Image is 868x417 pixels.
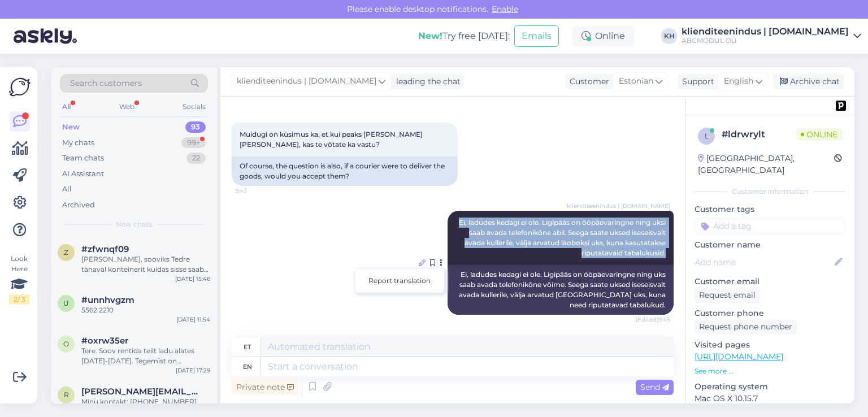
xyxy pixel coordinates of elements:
p: Customer name [695,239,845,251]
a: Report translation [355,273,444,288]
div: 93 [185,121,206,133]
span: (Edited) 9:45 [628,315,670,324]
div: KH [661,28,677,44]
p: Mac OS X 10.15.7 [695,393,845,405]
div: Support [678,76,714,88]
p: Customer email [695,276,845,288]
div: Archive chat [773,74,844,89]
div: # ldrwrylt [722,128,796,141]
span: Muidugi on küsimus ka, et kui peaks [PERSON_NAME] [PERSON_NAME], kas te võtate ka vastu? [240,130,424,149]
div: Team chats [62,153,104,164]
p: Customer tags [695,203,845,215]
a: [URL][DOMAIN_NAME] [695,351,783,362]
p: See more ... [695,366,845,376]
div: Socials [180,99,208,114]
input: Add a tag [695,218,845,234]
div: Request phone number [695,319,797,335]
span: r [64,390,69,399]
p: Operating system [695,381,845,393]
div: Minu kontakt: [PHONE_NUMBER], email [PERSON_NAME][EMAIL_ADDRESS][DOMAIN_NAME] [81,397,210,417]
span: #unnhvgzm [81,295,134,305]
div: AI Assistant [62,168,104,180]
span: klienditeenindus | [DOMAIN_NAME] [237,75,376,88]
div: Try free [DATE]: [418,29,510,43]
div: 22 [186,153,206,164]
div: Look Here [9,254,29,305]
img: pd [836,101,846,111]
div: [PERSON_NAME], sooviks Tedre tänaval konteinerit kuidas sisse saab? [PERSON_NAME] 56323222 [81,254,210,275]
span: #zfwnqf09 [81,244,129,254]
span: l [705,132,709,140]
div: Customer information [695,186,845,197]
span: Online [796,128,842,141]
div: Customer [565,76,609,88]
span: New chats [116,219,152,229]
input: Add name [695,256,832,268]
div: ABCMODUL OÜ [682,36,849,45]
div: Request email [695,288,760,303]
span: 9:43 [235,186,277,195]
span: Search customers [70,77,142,89]
button: Emails [514,25,559,47]
div: Of course, the question is also, if a courier were to deliver the goods, would you accept them? [232,157,458,186]
img: Askly Logo [9,76,31,98]
span: z [64,248,68,257]
span: klienditeenindus | [DOMAIN_NAME] [567,202,670,210]
div: et [244,337,251,357]
div: All [60,99,73,114]
span: #oxrw35er [81,336,128,346]
b: New! [418,31,442,41]
div: 5562 2210 [81,305,210,315]
div: [GEOGRAPHIC_DATA], [GEOGRAPHIC_DATA] [698,153,834,176]
div: My chats [62,137,94,149]
span: Send [640,382,669,392]
span: Estonian [619,75,653,88]
div: 2 / 3 [9,294,29,305]
div: Archived [62,199,95,211]
div: [DATE] 15:46 [175,275,210,283]
p: Customer phone [695,307,845,319]
div: Ei, ladudes kedagi ei ole. Ligipääs on ööpäevaringne ning uks saab avada telefonikõne võime. Seeg... [448,265,674,315]
span: robert.roosalu@mindtitan.com [81,386,199,397]
p: Visited pages [695,339,845,351]
div: New [62,121,80,133]
span: Enable [488,4,522,14]
div: All [62,184,72,195]
div: en [243,357,252,376]
div: 99+ [181,137,206,149]
span: u [63,299,69,307]
span: English [724,75,753,88]
div: Private note [232,380,298,395]
span: Ei, ladudes kedagi ei ole. Ligipääs on ööpäevaringne ning uksi saab avada telefonikõne abil. Seeg... [459,218,667,257]
div: leading the chat [392,76,461,88]
div: Online [572,26,634,46]
div: [DATE] 11:54 [176,315,210,324]
div: [DATE] 17:29 [176,366,210,375]
a: klienditeenindus | [DOMAIN_NAME]ABCMODUL OÜ [682,27,861,45]
span: o [63,340,69,348]
div: Tere. Soov rentida teilt ladu alates [DATE]-[DATE]. Tegemist on kolimiskastidega ca 23 tk mõõdud ... [81,346,210,366]
div: klienditeenindus | [DOMAIN_NAME] [682,27,849,36]
div: Web [117,99,137,114]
